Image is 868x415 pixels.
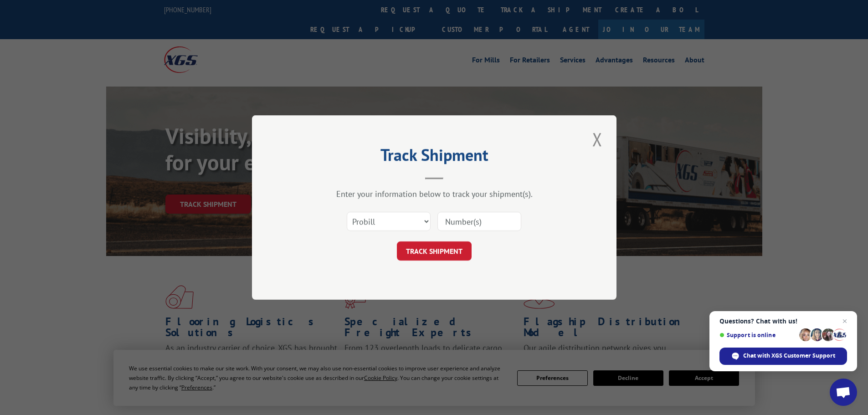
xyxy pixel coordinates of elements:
[590,127,605,152] button: Close modal
[719,348,847,365] span: Chat with XGS Customer Support
[298,189,571,199] div: Enter your information below to track your shipment(s).
[437,212,521,231] input: Number(s)
[719,332,796,338] span: Support is online
[298,149,571,166] h2: Track Shipment
[719,318,847,325] span: Questions? Chat with us!
[397,241,472,261] button: TRACK SHIPMENT
[830,379,857,406] a: Open chat
[743,352,835,360] span: Chat with XGS Customer Support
